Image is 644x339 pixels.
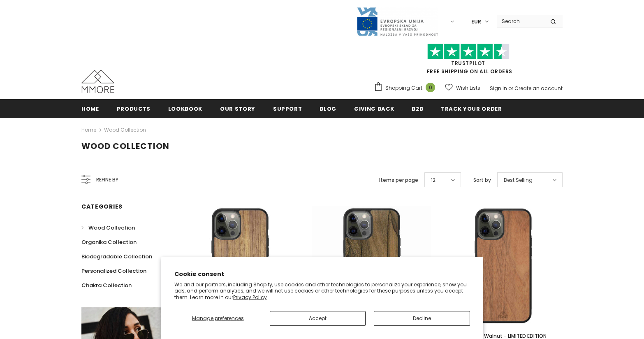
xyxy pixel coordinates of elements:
[104,126,146,133] a: Wood Collection
[379,176,418,184] label: Items per page
[81,105,99,113] span: Home
[192,315,244,322] span: Manage preferences
[508,85,513,92] span: or
[374,82,439,94] a: Shopping Cart 0
[81,264,146,278] a: Personalized Collection
[220,105,255,113] span: Our Story
[273,99,302,118] a: support
[81,278,132,293] a: Chakra Collection
[320,105,336,113] span: Blog
[81,221,135,235] a: Wood Collection
[451,60,485,67] a: Trustpilot
[441,99,502,118] a: Track your order
[456,84,480,92] span: Wish Lists
[168,105,202,113] span: Lookbook
[117,105,151,113] span: Products
[374,47,563,75] span: FREE SHIPPING ON ALL ORDERS
[497,15,544,27] input: Search Site
[81,99,99,118] a: Home
[88,224,135,232] span: Wood Collection
[441,105,502,113] span: Track your order
[81,267,146,275] span: Personalized Collection
[490,85,507,92] a: Sign In
[354,105,394,113] span: Giving back
[426,83,435,92] span: 0
[81,202,123,211] span: Categories
[374,311,470,326] button: Decline
[273,105,302,113] span: support
[81,70,114,93] img: MMORE Cases
[412,105,423,113] span: B2B
[233,294,267,301] a: Privacy Policy
[320,99,336,118] a: Blog
[431,176,436,184] span: 12
[174,270,470,279] h2: Cookie consent
[96,175,118,184] span: Refine by
[81,249,152,264] a: Biodegradable Collection
[427,44,510,60] img: Trust Pilot Stars
[354,99,394,118] a: Giving back
[168,99,202,118] a: Lookbook
[473,176,491,184] label: Sort by
[445,81,480,95] a: Wish Lists
[81,125,96,135] a: Home
[385,84,422,92] span: Shopping Cart
[117,99,151,118] a: Products
[81,281,132,289] span: Chakra Collection
[220,99,255,118] a: Our Story
[504,176,533,184] span: Best Selling
[174,311,262,326] button: Manage preferences
[81,235,137,249] a: Organika Collection
[514,85,563,92] a: Create an account
[412,99,423,118] a: B2B
[270,311,366,326] button: Accept
[356,7,438,37] img: Javni Razpis
[81,253,152,260] span: Biodegradable Collection
[81,140,169,152] span: Wood Collection
[356,18,438,25] a: Javni Razpis
[81,238,137,246] span: Organika Collection
[174,281,470,301] p: We and our partners, including Shopify, use cookies and other technologies to personalize your ex...
[471,18,481,26] span: EUR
